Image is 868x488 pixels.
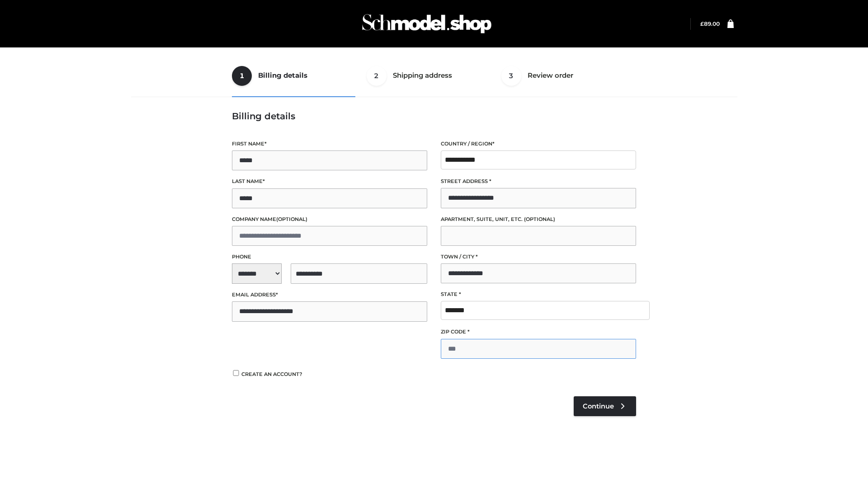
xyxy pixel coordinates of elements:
span: Create an account? [241,371,302,377]
label: Country / Region [441,140,636,148]
label: State [441,290,636,299]
img: Schmodel Admin 964 [359,6,495,42]
label: Town / City [441,253,636,261]
label: First name [232,140,427,148]
label: ZIP Code [441,328,636,336]
span: £ [700,20,704,27]
label: Apartment, suite, unit, etc. [441,215,636,224]
span: Continue [583,402,614,410]
h3: Billing details [232,111,636,122]
bdi: 89.00 [700,20,720,27]
span: (optional) [276,216,307,222]
label: Email address [232,291,427,299]
label: Company name [232,215,427,224]
a: £89.00 [700,20,720,27]
span: (optional) [524,216,555,222]
input: Create an account? [232,370,240,376]
a: Continue [574,396,636,416]
label: Last name [232,177,427,186]
label: Street address [441,177,636,186]
label: Phone [232,253,427,261]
